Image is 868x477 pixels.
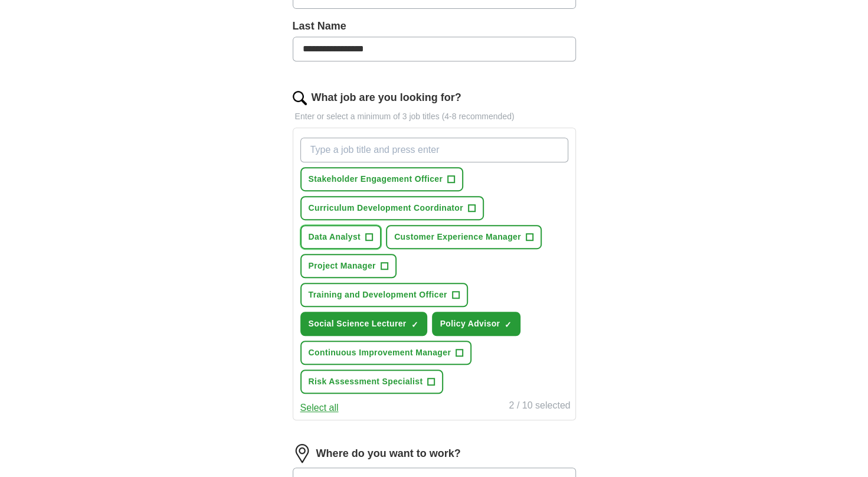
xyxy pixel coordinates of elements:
span: ✓ [505,320,512,329]
button: Risk Assessment Specialist [300,370,444,394]
span: Stakeholder Engagement Officer [309,173,443,185]
div: 2 / 10 selected [509,398,570,415]
button: Stakeholder Engagement Officer [300,167,464,191]
button: Data Analyst [300,225,382,249]
img: search.png [293,91,307,105]
button: Project Manager [300,254,397,278]
label: Where do you want to work? [316,446,461,462]
p: Enter or select a minimum of 3 job titles (4-8 recommended) [293,110,576,123]
button: Select all [300,401,339,415]
span: Project Manager [309,260,376,272]
span: Risk Assessment Specialist [309,375,423,388]
label: What job are you looking for? [312,90,461,106]
input: Type a job title and press enter [300,138,568,162]
span: Policy Advisor [440,318,500,330]
button: Continuous Improvement Manager [300,341,472,365]
span: Continuous Improvement Manager [309,347,451,359]
button: Social Science Lecturer✓ [300,312,427,336]
button: Curriculum Development Coordinator [300,196,484,220]
button: Training and Development Officer [300,283,468,307]
button: Customer Experience Manager [386,225,542,249]
label: Last Name [293,18,576,34]
img: location.png [293,444,312,463]
button: Policy Advisor✓ [432,312,521,336]
span: Training and Development Officer [309,289,447,301]
span: Customer Experience Manager [394,231,521,243]
span: Curriculum Development Coordinator [309,202,463,214]
span: Data Analyst [309,231,361,243]
span: Social Science Lecturer [309,318,407,330]
span: ✓ [411,320,418,329]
